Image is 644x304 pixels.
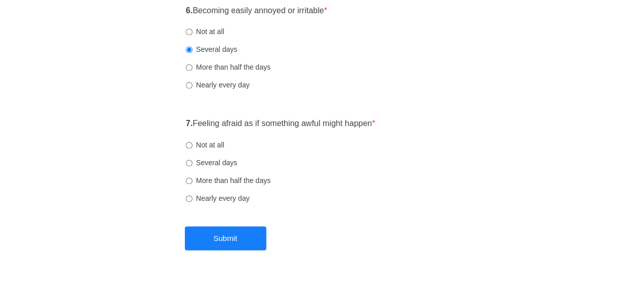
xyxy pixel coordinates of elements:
label: Not at all [186,26,224,37]
label: Feeling afraid as if something awful might happen [186,118,375,130]
input: Several days [186,46,192,53]
label: More than half the days [186,175,270,186]
input: Nearly every day [186,82,192,88]
button: Submit [185,226,266,250]
strong: 6. [186,6,192,15]
label: More than half the days [186,62,270,72]
label: Nearly every day [186,193,249,203]
input: Not at all [186,28,192,35]
strong: 7. [186,119,192,128]
label: Several days [186,158,237,168]
input: Several days [186,160,192,166]
input: Not at all [186,142,192,148]
input: Nearly every day [186,195,192,202]
input: More than half the days [186,177,192,184]
label: Several days [186,44,237,54]
label: Becoming easily annoyed or irritable [186,5,327,17]
input: More than half the days [186,64,192,71]
label: Nearly every day [186,80,249,90]
label: Not at all [186,140,224,150]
